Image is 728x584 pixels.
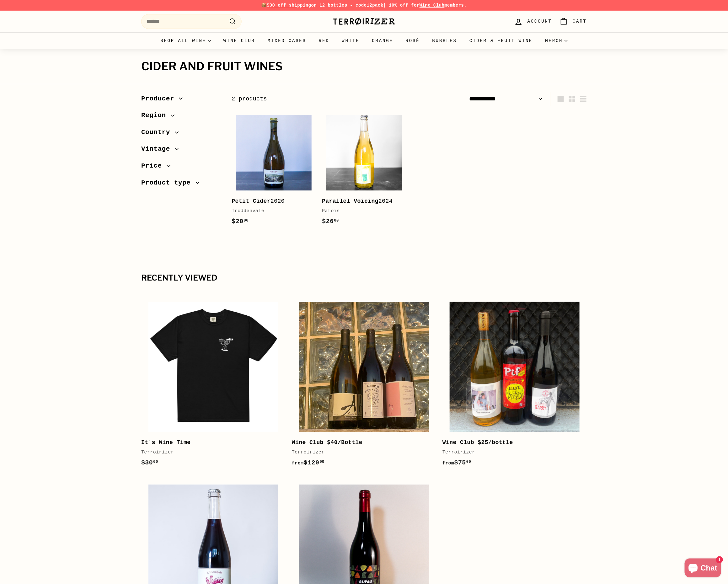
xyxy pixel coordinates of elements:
[141,127,175,138] span: Country
[426,32,463,49] a: Bubbles
[232,218,249,225] span: $20
[320,460,324,464] sup: 00
[141,161,167,171] span: Price
[267,3,311,8] span: $30 off shipping
[141,176,222,193] button: Product type
[141,94,179,104] span: Producer
[154,32,217,49] summary: Shop all wine
[141,295,286,474] a: It's Wine Time Terroirizer
[442,295,587,474] a: Wine Club $25/bottle Terroirizer
[141,159,222,176] button: Price
[556,12,591,31] a: Cart
[141,60,587,73] h1: Cider and Fruit Wines
[442,449,581,456] div: Terroirizer
[511,12,556,31] a: Account
[334,218,339,223] sup: 00
[322,198,378,204] b: Parallel Voicing
[366,32,399,49] a: Orange
[292,439,362,446] b: Wine Club $40/Bottle
[573,18,587,25] span: Cart
[217,32,261,49] a: Wine Club
[322,197,400,206] div: 2024
[141,274,587,282] div: Recently viewed
[420,3,445,8] a: Wine Club
[683,559,723,579] inbox-online-store-chat: Shopify online store chat
[367,3,383,8] strong: 12pack
[292,449,430,456] div: Terroirizer
[232,110,316,233] a: Petit Cider2020Troddenvale
[141,439,191,446] b: It's Wine Time
[141,144,175,154] span: Vintage
[527,18,552,25] span: Account
[232,94,409,104] div: 2 products
[539,32,574,49] summary: Merch
[442,439,513,446] b: Wine Club $25/bottle
[232,207,309,215] div: Troddenvale
[336,32,366,49] a: White
[244,218,249,223] sup: 00
[153,460,158,464] sup: 00
[442,459,471,466] span: $75
[292,459,324,466] span: $120
[141,2,587,9] p: 📦 on 12 bottles - code | 10% off for members.
[141,142,222,159] button: Vintage
[261,32,313,49] a: Mixed Cases
[141,459,158,466] span: $30
[466,460,471,464] sup: 00
[292,461,304,466] span: from
[141,92,222,109] button: Producer
[463,32,539,49] a: Cider & Fruit Wine
[322,218,339,225] span: $26
[232,197,309,206] div: 2020
[129,32,599,49] div: Primary
[141,126,222,142] button: Country
[442,461,454,466] span: from
[141,109,222,126] button: Region
[232,198,270,204] b: Petit Cider
[292,295,436,474] a: Wine Club $40/Bottle Terroirizer
[141,110,171,121] span: Region
[141,449,279,456] div: Terroirizer
[399,32,426,49] a: Rosé
[141,178,195,188] span: Product type
[322,207,400,215] div: Patois
[322,110,406,233] a: Parallel Voicing2024Patois
[313,32,336,49] a: Red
